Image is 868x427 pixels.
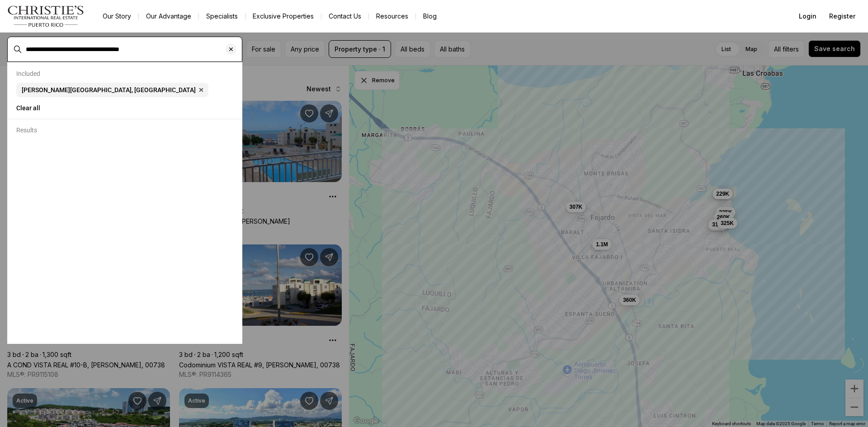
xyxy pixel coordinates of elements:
a: Our Advantage [139,10,198,23]
button: Clear search input [226,37,242,61]
button: Register [824,7,861,25]
span: [PERSON_NAME][GEOGRAPHIC_DATA], [GEOGRAPHIC_DATA] [22,86,196,94]
button: Contact Us [321,10,368,23]
p: Included [16,70,40,77]
a: Specialists [199,10,245,23]
img: logo [7,5,85,27]
a: Blog [416,10,444,23]
a: Resources [369,10,415,23]
button: Clear all [16,101,233,115]
p: Results [16,127,37,134]
span: Register [829,13,855,20]
span: Login [799,13,816,20]
a: Exclusive Properties [245,10,321,23]
a: Our Story [95,10,138,23]
button: Login [793,7,822,25]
